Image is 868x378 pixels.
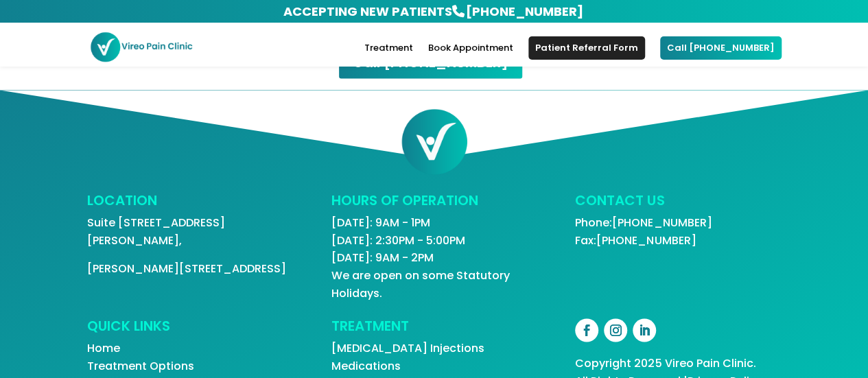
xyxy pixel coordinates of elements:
a: [PHONE_NUMBER] [596,232,696,248]
a: Follow on Instagram [604,318,627,342]
a: Follow on Facebook [575,318,598,342]
a: Suite [STREET_ADDRESS][PERSON_NAME], [87,214,225,248]
img: cropped-Favicon-Vireo-Pain-Clinic-Markham-Chronic-Pain-Treatment-Interventional-Pain-Management-R... [400,107,469,176]
p: [DATE]: 9AM - 1PM [DATE]: 2:30PM - 5:00PM [DATE]: 9AM - 2PM We are open on some Statutory Holidays. [331,213,537,301]
p: Phone: Fax: [575,213,781,248]
a: Medications [331,357,400,373]
a: Book Appointment [428,43,513,67]
a: [MEDICAL_DATA] Injections [331,340,484,355]
a: Home [87,340,120,355]
a: [PERSON_NAME][STREET_ADDRESS] [87,260,286,276]
a: Treatment Options [87,357,194,373]
a: [PHONE_NUMBER] [612,214,712,230]
h3: HOURS OF OPERATION [331,193,537,213]
h3: CONTACT US [575,193,781,213]
a: [PHONE_NUMBER] [465,1,585,21]
a: Patient Referral Form [528,36,645,60]
a: Call [PHONE_NUMBER] [660,36,782,60]
h3: LOCATION [87,193,293,213]
h3: TREATMENT [331,318,537,339]
a: Follow on LinkedIn [633,318,656,342]
h3: QUICK LINKS [87,318,293,339]
a: Treatment [364,43,413,67]
img: Vireo Pain Clinic [90,32,193,62]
